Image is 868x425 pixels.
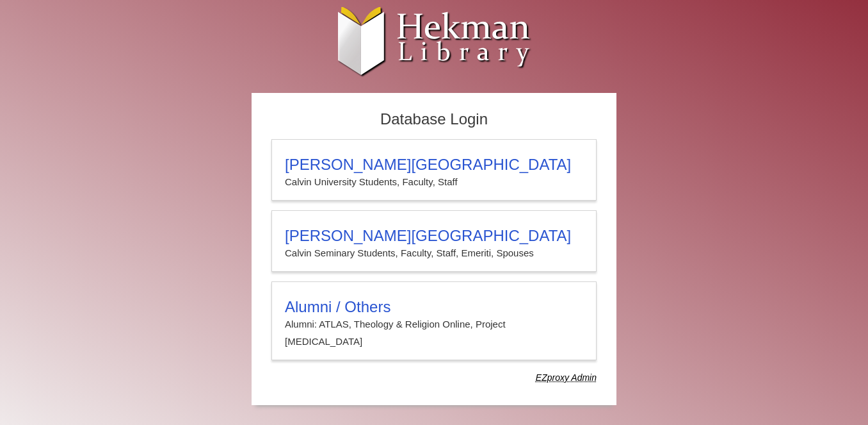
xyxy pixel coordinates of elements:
[536,372,597,383] dfn: Use Alumni login
[285,298,583,316] h3: Alumni / Others
[285,156,583,174] h3: [PERSON_NAME][GEOGRAPHIC_DATA]
[285,316,583,350] p: Alumni: ATLAS, Theology & Religion Online, Project [MEDICAL_DATA]
[265,106,603,133] h2: Database Login
[285,174,583,190] p: Calvin University Students, Faculty, Staff
[285,298,583,350] summary: Alumni / OthersAlumni: ATLAS, Theology & Religion Online, Project [MEDICAL_DATA]
[271,139,597,201] a: [PERSON_NAME][GEOGRAPHIC_DATA]Calvin University Students, Faculty, Staff
[285,227,583,245] h3: [PERSON_NAME][GEOGRAPHIC_DATA]
[285,245,583,262] p: Calvin Seminary Students, Faculty, Staff, Emeriti, Spouses
[271,210,597,272] a: [PERSON_NAME][GEOGRAPHIC_DATA]Calvin Seminary Students, Faculty, Staff, Emeriti, Spouses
